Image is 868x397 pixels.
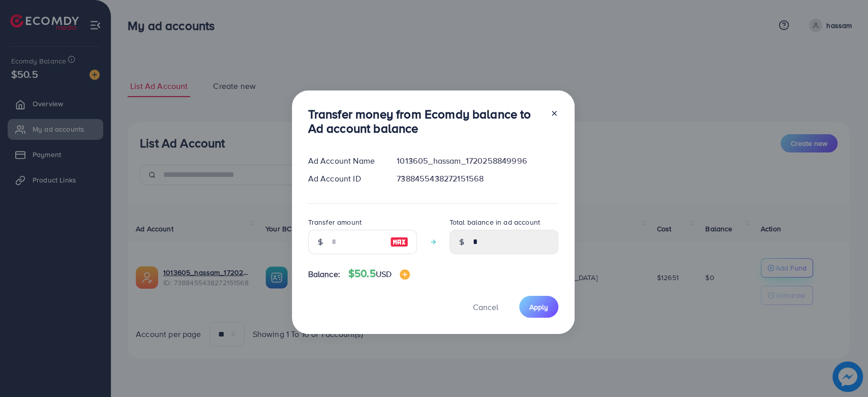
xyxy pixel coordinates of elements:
[473,301,498,313] span: Cancel
[300,155,389,167] div: Ad Account Name
[529,302,548,312] span: Apply
[390,236,408,248] img: image
[519,296,558,318] button: Apply
[460,296,511,318] button: Cancel
[348,267,410,280] h4: $50.5
[300,173,389,185] div: Ad Account ID
[388,173,566,185] div: 7388455438272151568
[376,268,392,280] span: USD
[450,217,540,227] label: Total balance in ad account
[308,268,340,280] span: Balance:
[400,269,410,280] img: image
[388,155,566,167] div: 1013605_hassam_1720258849996
[308,217,362,227] label: Transfer amount
[308,107,542,136] h3: Transfer money from Ecomdy balance to Ad account balance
